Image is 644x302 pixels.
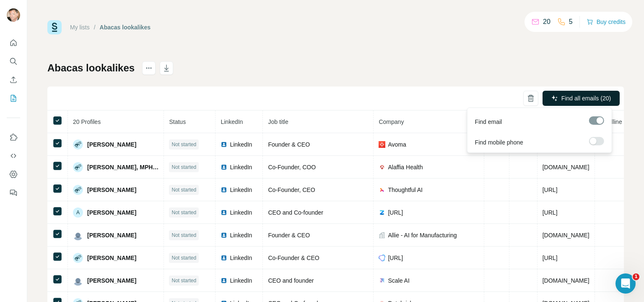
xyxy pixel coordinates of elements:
[268,277,314,284] span: CEO and founder
[379,277,385,284] img: company-logo
[7,8,20,22] img: Avatar
[87,140,136,149] span: [PERSON_NAME]
[7,185,20,200] button: Feedback
[268,141,310,148] span: Founder & CEO
[268,118,288,125] span: Job title
[87,186,136,194] span: [PERSON_NAME]
[388,140,406,149] span: Avoma
[221,277,227,284] img: LinkedIn logo
[221,141,227,148] img: LinkedIn logo
[543,277,589,284] span: [DOMAIN_NAME]
[379,164,385,171] img: company-logo
[221,186,227,193] img: LinkedIn logo
[221,209,227,216] img: LinkedIn logo
[73,253,83,263] img: Avatar
[379,186,385,193] img: company-logo
[543,255,558,261] span: [URL]
[7,72,20,87] button: Enrich CSV
[73,276,83,286] img: Avatar
[87,208,136,217] span: [PERSON_NAME]
[169,118,186,125] span: Status
[221,164,227,171] img: LinkedIn logo
[561,94,611,102] span: Find all emails (20)
[87,231,136,239] span: [PERSON_NAME]
[379,141,385,148] img: company-logo
[142,61,156,75] button: actions
[171,141,196,148] span: Not started
[475,138,523,147] span: Find mobile phone
[87,254,136,262] span: [PERSON_NAME]
[587,16,626,28] button: Buy credits
[600,118,622,125] span: Landline
[73,230,83,240] img: Avatar
[230,163,252,171] span: LinkedIn
[633,273,639,280] span: 1
[475,118,502,126] span: Find email
[171,254,196,262] span: Not started
[171,163,196,171] span: Not started
[47,20,62,34] img: Surfe Logo
[7,167,20,182] button: Dashboard
[615,273,636,294] iframe: Intercom live chat
[7,130,20,145] button: Use Surfe on LinkedIn
[221,255,227,261] img: LinkedIn logo
[230,186,252,194] span: LinkedIn
[543,91,620,106] button: Find all emails (20)
[388,231,457,239] span: Allie - AI for Manufacturing
[388,276,409,285] span: Scale AI
[87,276,136,285] span: [PERSON_NAME]
[379,255,385,261] img: company-logo
[268,164,316,171] span: Co-Founder, COO
[171,231,196,239] span: Not started
[543,209,558,216] span: [URL]
[221,232,227,239] img: LinkedIn logo
[73,139,83,150] img: Avatar
[543,17,551,27] p: 20
[388,163,423,171] span: Alaffia Health
[87,163,158,171] span: [PERSON_NAME], MPH, PMP
[221,118,243,125] span: LinkedIn
[379,118,404,125] span: Company
[230,208,252,217] span: LinkedIn
[73,162,83,172] img: Avatar
[73,118,101,125] span: 20 Profiles
[70,24,90,31] a: My lists
[268,232,310,239] span: Founder & CEO
[569,17,573,27] p: 5
[388,208,403,217] span: [URL]
[543,164,589,171] span: [DOMAIN_NAME]
[7,148,20,163] button: Use Surfe API
[268,209,323,216] span: CEO and Co-founder
[268,186,315,193] span: Co-Founder, CEO
[73,207,83,218] div: A
[94,23,96,32] li: /
[388,186,423,194] span: Thoughtful AI
[73,185,83,195] img: Avatar
[543,232,589,239] span: [DOMAIN_NAME]
[268,255,319,261] span: Co-Founder & CEO
[171,209,196,216] span: Not started
[230,140,252,149] span: LinkedIn
[388,254,403,262] span: [URL]
[379,209,385,216] img: company-logo
[7,35,20,50] button: Quick start
[100,23,151,32] div: Abacas lookalikes
[230,231,252,239] span: LinkedIn
[7,91,20,106] button: My lists
[47,61,135,75] h1: Abacas lookalikes
[230,254,252,262] span: LinkedIn
[543,186,558,193] span: [URL]
[171,186,196,194] span: Not started
[7,54,20,69] button: Search
[171,277,196,284] span: Not started
[230,276,252,285] span: LinkedIn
